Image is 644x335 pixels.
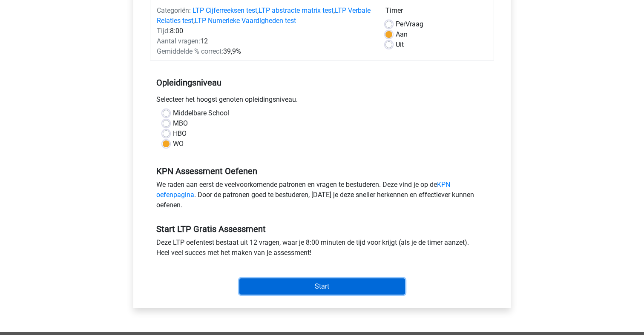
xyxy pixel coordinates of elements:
span: Categoriën: [157,6,191,14]
div: 8:00 [150,26,379,36]
label: Vraag [396,19,423,29]
h5: Opleidingsniveau [156,74,488,91]
input: Start [239,278,405,295]
div: Deze LTP oefentest bestaat uit 12 vragen, waar je 8:00 minuten de tijd voor krijgt (als je de tim... [150,238,494,261]
a: LTP Cijferreeksen test [193,6,257,14]
span: Per [396,20,405,28]
h5: Start LTP Gratis Assessment [156,224,488,234]
label: Aan [396,29,408,40]
label: WO [173,139,184,149]
div: , , , [150,6,379,26]
div: 39,9% [150,46,379,57]
label: Uit [396,40,404,50]
a: LTP Numerieke Vaardigheden test [195,17,296,25]
div: Timer [385,6,487,19]
div: Selecteer het hoogst genoten opleidingsniveau. [150,94,494,108]
span: Tijd: [157,27,170,35]
span: Aantal vragen: [157,37,200,45]
div: We raden aan eerst de veelvoorkomende patronen en vragen te bestuderen. Deze vind je op de . Door... [150,180,494,214]
span: Gemiddelde % correct: [157,47,223,55]
h5: KPN Assessment Oefenen [156,166,488,176]
a: LTP abstracte matrix test [259,6,333,14]
label: HBO [173,129,187,139]
div: 12 [150,36,379,46]
label: Middelbare School [173,108,229,118]
label: MBO [173,118,188,129]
